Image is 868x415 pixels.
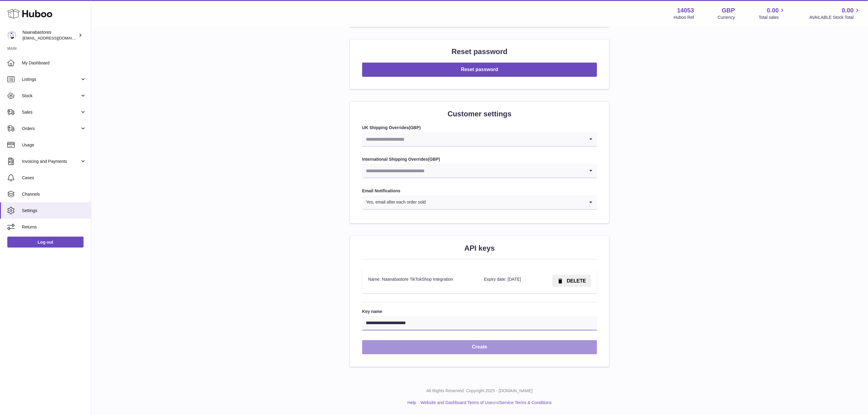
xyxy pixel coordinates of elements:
label: UK Shipping Overrides [362,125,597,131]
h2: Reset password [362,47,597,57]
span: Sales [22,109,80,115]
span: DELETE [567,278,586,283]
h2: API keys [362,243,597,253]
span: My Dashboard [22,60,86,66]
div: Search for option [362,132,597,147]
span: Returns [22,224,86,230]
a: Service Terms & Conditions [499,400,552,405]
img: internalAdmin-14053@internal.huboo.com [7,31,16,40]
strong: GBP [430,157,439,162]
span: 0.00 [767,6,779,15]
strong: GBP [410,125,419,130]
button: Create [362,340,597,355]
h2: Customer settings [362,109,597,119]
div: Search for option [362,195,597,210]
a: 0.00 AVAILABLE Stock Total [809,6,861,20]
span: ( ) [409,125,421,130]
span: Orders [22,126,80,132]
span: Yes, email after each order sold [362,195,426,209]
a: Log out [7,237,84,248]
td: Name: Naanabastore TikTokShop Integration [362,269,478,293]
div: Search for option [362,164,597,178]
div: Naanabastores [22,29,77,41]
div: Huboo Ref [674,15,694,20]
span: [EMAIL_ADDRESS][DOMAIN_NAME] [22,36,89,40]
input: Search for option [426,195,585,209]
span: Listings [22,77,80,82]
div: Currency [718,15,735,20]
label: Email Notifications [362,188,597,194]
span: Usage [22,142,86,148]
a: Help [407,400,416,405]
td: Expiry date: [DATE] [478,269,537,293]
button: Reset password [362,63,597,77]
label: International Shipping Overrides [362,156,597,162]
span: Settings [22,208,86,214]
input: Search for option [362,164,585,178]
a: Website and Dashboard Terms of Use [421,400,492,405]
li: and [419,400,552,406]
label: Key name [362,309,597,314]
strong: GBP [722,6,735,15]
a: Reset password [362,67,597,72]
p: All Rights Reserved. Copyright 2025 - [DOMAIN_NAME] [96,388,863,394]
button: DELETE [552,275,591,287]
span: Stock [22,93,80,99]
span: Channels [22,191,86,197]
span: AVAILABLE Stock Total [809,15,861,20]
span: ( ) [428,157,440,162]
span: Invoicing and Payments [22,159,80,164]
span: Cases [22,175,86,181]
span: 0.00 [842,6,854,15]
a: 0.00 Total sales [759,6,786,20]
span: Total sales [759,15,786,20]
strong: 14053 [677,6,694,15]
input: Search for option [362,132,585,146]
